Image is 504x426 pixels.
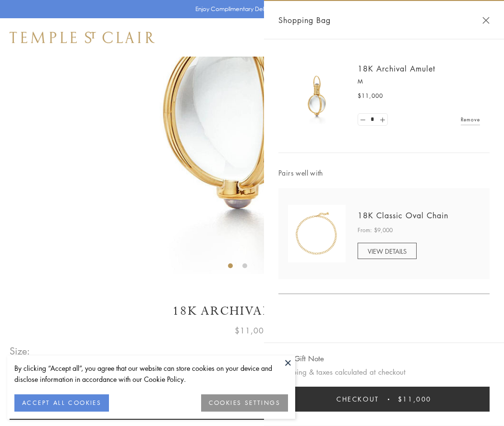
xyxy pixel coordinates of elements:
[358,243,417,259] a: VIEW DETAILS
[358,114,368,126] a: Set quantity to 0
[278,387,490,412] button: Checkout $11,000
[398,394,432,404] span: $11,000
[14,363,288,385] div: By clicking “Accept all”, you agree that our website can store cookies on your device and disclos...
[14,394,109,412] button: ACCEPT ALL COOKIES
[10,303,494,319] h1: 18K Archival Amulet
[288,205,346,262] img: N88865-OV18
[10,343,31,359] span: Size:
[358,210,448,221] a: 18K Classic Oval Chain
[278,14,331,26] span: Shopping Bag
[377,114,387,126] a: Set quantity to 2
[278,366,490,378] p: Shipping & taxes calculated at checkout
[358,225,393,235] span: From: $9,000
[195,4,304,14] p: Enjoy Complimentary Delivery & Returns
[288,67,346,125] img: 18K Archival Amulet
[10,32,155,43] img: Temple St. Clair
[358,77,480,86] p: M
[358,91,383,101] span: $11,000
[201,394,288,412] button: COOKIES SETTINGS
[278,353,324,365] button: Add Gift Note
[336,394,379,404] span: Checkout
[482,17,490,24] button: Close Shopping Bag
[358,63,435,74] a: 18K Archival Amulet
[235,324,269,337] span: $11,000
[278,167,490,178] span: Pairs well with
[461,114,480,125] a: Remove
[368,247,407,256] span: VIEW DETAILS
